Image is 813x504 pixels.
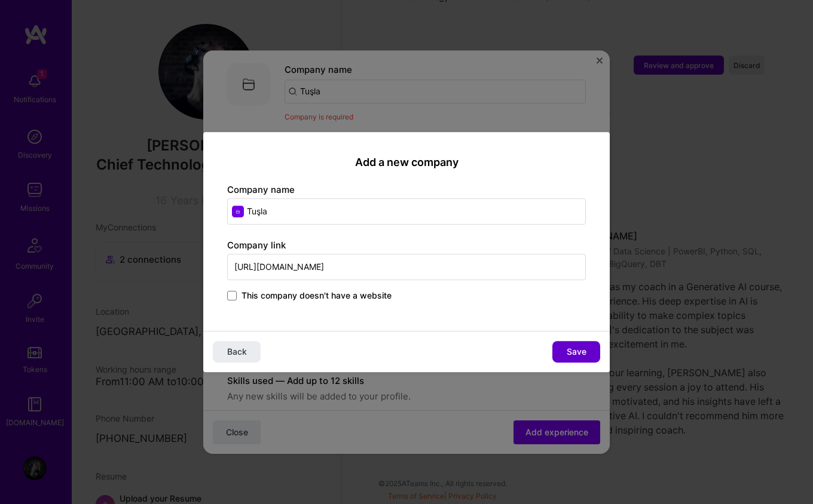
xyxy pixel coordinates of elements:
[227,198,586,225] input: Enter name
[552,341,600,362] button: Save
[227,346,247,358] span: Back
[567,346,586,358] span: Save
[227,254,586,280] input: Enter link
[242,290,392,302] span: This company doesn't have a website
[227,156,586,169] h2: Add a new company
[227,239,286,251] label: Company link
[227,184,295,195] label: Company name
[213,341,261,362] button: Back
